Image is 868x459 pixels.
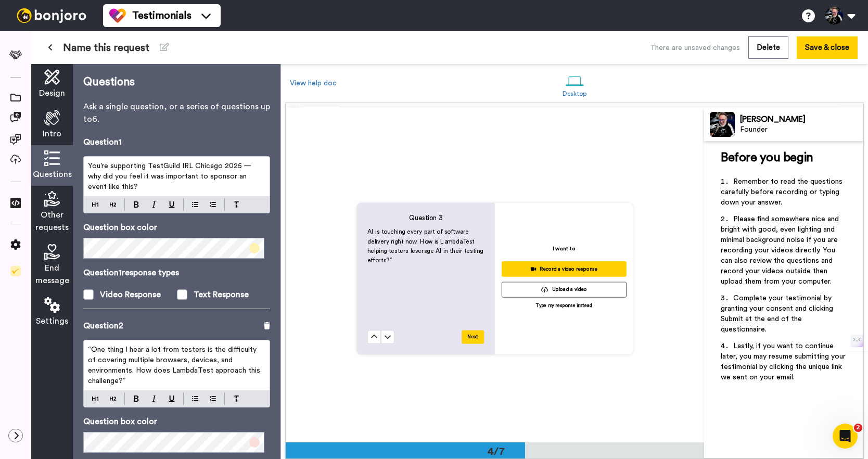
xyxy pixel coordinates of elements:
img: bulleted-block.svg [192,200,198,209]
span: You’re supporting TestGuild IRL Chicago 2025 — why did you feel it was important to sponsor an ev... [88,162,253,190]
img: italic-mark.svg [152,396,156,402]
img: underline-mark.svg [169,201,175,208]
span: Before you begin [721,151,813,164]
span: Lastly, if you want to continue later, you may resume submitting your testimonial by clicking the... [721,342,848,381]
a: Desktop [557,67,592,103]
button: Next [462,330,484,343]
span: Intro [43,127,61,140]
span: Testimonials [132,8,192,23]
img: bold-mark.svg [134,201,139,208]
div: 4/7 [471,444,521,459]
span: Name this request [63,41,149,55]
img: bj-logo-header-white.svg [12,8,91,23]
button: Upload a video [502,282,627,298]
div: Video Response [100,288,161,301]
div: Founder [740,125,863,134]
span: 2 [854,424,862,432]
div: [PERSON_NAME] [740,114,863,124]
img: numbered-block.svg [210,394,216,403]
img: numbered-block.svg [210,200,216,209]
img: heading-two-block.svg [110,394,116,403]
img: bold-mark.svg [134,396,139,402]
button: Delete [748,36,788,59]
h4: Question 3 [367,213,484,223]
span: Please find somewhere nice and bright with good, even lighting and minimal background noise if yo... [721,215,841,285]
p: Questions [83,74,270,90]
p: Question 1 response types [83,266,270,279]
p: Question 1 [83,136,122,148]
p: I want to [553,245,576,253]
img: heading-two-block.svg [110,200,116,209]
img: Checklist.svg [10,266,21,276]
div: There are unsaved changes [650,43,740,53]
img: clear-format.svg [233,396,239,402]
span: “One thing I hear a lot from testers is the difficulty of covering multiple browsers, devices, an... [88,346,262,385]
iframe: Intercom live chat [833,424,858,449]
p: Question box color [83,221,270,234]
p: Question 2 [83,320,123,332]
p: Question box color [83,415,270,428]
a: View help doc [290,80,337,87]
span: Settings [36,315,68,327]
button: Save & close [797,36,858,59]
img: Profile Image [710,112,735,137]
button: Record a video response [502,261,627,277]
span: Remember to read the questions carefully before recording or typing down your answer. [721,178,845,206]
span: Design [39,87,65,99]
p: Type my response instead [536,302,593,309]
span: AI is touching every part of software delivery right now. How is LambdaTest helping testers lever... [367,228,485,263]
img: heading-one-block.svg [92,200,98,209]
span: Complete your testimonial by granting your consent and clicking Submit at the end of the question... [721,295,835,333]
span: Questions [33,168,72,181]
div: Text Response [194,288,249,301]
img: underline-mark.svg [169,396,175,402]
span: End message [35,262,69,287]
img: heading-one-block.svg [92,394,98,403]
img: clear-format.svg [233,201,239,208]
p: Ask a single question, or a series of questions up to 6 . [83,100,270,125]
img: bulleted-block.svg [192,394,198,403]
div: Record a video response [507,264,621,274]
div: Desktop [563,90,587,97]
img: tm-color.svg [109,7,126,24]
span: Other requests [35,209,69,234]
img: italic-mark.svg [152,201,156,208]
